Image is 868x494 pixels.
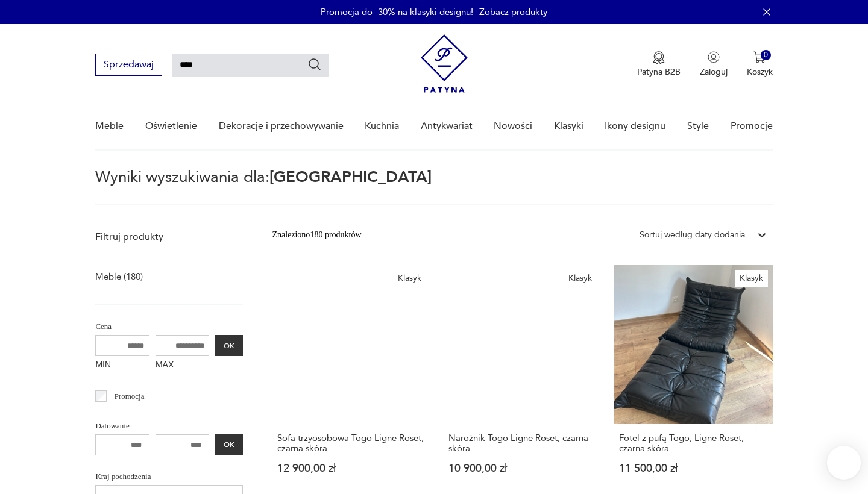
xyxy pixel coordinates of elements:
[747,51,773,78] button: 0Koszyk
[421,34,468,93] img: Patyna - sklep z meblami i dekoracjami vintage
[747,66,773,78] p: Koszyk
[637,51,681,78] a: Ikona medaluPatyna B2B
[95,103,124,149] a: Meble
[365,103,399,149] a: Kuchnia
[95,170,772,205] p: Wyniki wyszukiwania dla:
[277,463,425,474] p: 12 900,00 zł
[95,54,162,76] button: Sprzedawaj
[827,446,861,480] iframe: Smartsupp widget button
[448,463,596,474] p: 10 900,00 zł
[687,103,709,149] a: Style
[95,419,243,433] p: Datowanie
[145,103,197,149] a: Oświetlenie
[307,57,322,72] button: Szukaj
[215,335,243,356] button: OK
[637,51,681,78] button: Patyna B2B
[95,356,149,375] label: MIN
[115,390,145,403] p: Promocja
[215,434,243,455] button: OK
[95,230,243,243] p: Filtruj produkty
[554,103,583,149] a: Klasyki
[95,61,162,70] a: Sprzedawaj
[637,66,681,78] p: Patyna B2B
[494,103,532,149] a: Nowości
[321,6,473,18] p: Promocja do -30% na klasyki designu!
[277,433,425,454] h3: Sofa trzyosobowa Togo Ligne Roset, czarna skóra
[731,103,773,149] a: Promocje
[95,320,243,333] p: Cena
[605,103,665,149] a: Ikony designu
[700,66,728,78] p: Zaloguj
[156,356,210,375] label: MAX
[95,470,243,483] p: Kraj pochodzenia
[219,103,344,149] a: Dekoracje i przechowywanie
[708,51,720,63] img: Ikonka użytkownika
[700,51,728,78] button: Zaloguj
[479,6,547,18] a: Zobacz produkty
[640,228,745,242] div: Sortuj według daty dodania
[761,50,771,60] div: 0
[269,166,432,188] span: [GEOGRAPHIC_DATA]
[619,463,767,474] p: 11 500,00 zł
[619,433,767,454] h3: Fotel z pufą Togo, Ligne Roset, czarna skóra
[653,51,665,64] img: Ikona medalu
[448,433,596,454] h3: Narożnik Togo Ligne Roset, czarna skóra
[753,51,766,63] img: Ikona koszyka
[421,103,473,149] a: Antykwariat
[272,228,361,242] div: Znaleziono 180 produktów
[95,268,143,285] a: Meble (180)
